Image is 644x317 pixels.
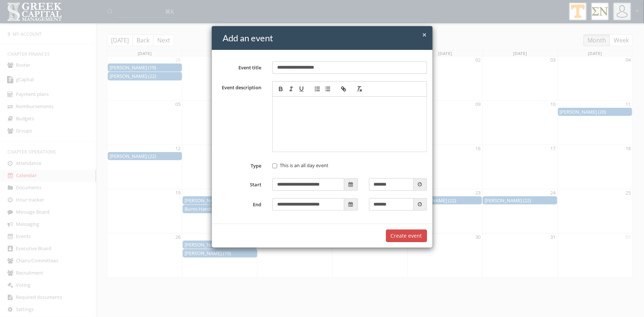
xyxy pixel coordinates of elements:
[386,230,427,242] button: Create event
[272,162,328,169] label: This is an all day event
[423,30,427,40] span: ×
[212,62,267,71] label: Event title
[212,179,267,188] label: Start
[212,82,267,91] label: Event description
[212,160,267,169] label: Type
[272,163,277,168] input: This is an all day event
[212,199,267,208] label: End
[223,32,427,44] h4: Add an event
